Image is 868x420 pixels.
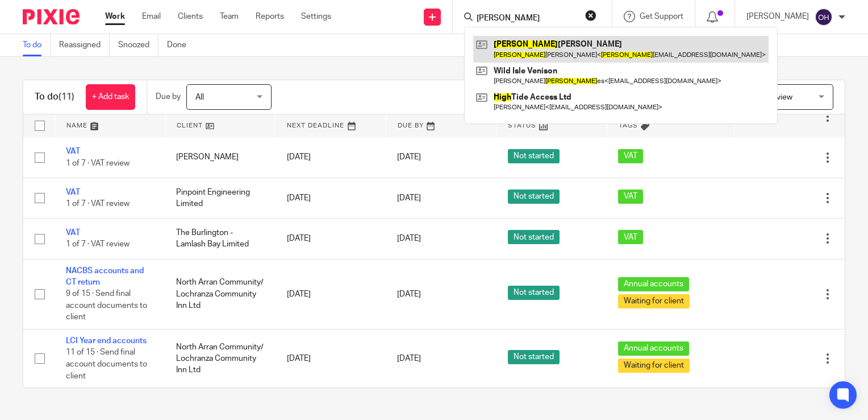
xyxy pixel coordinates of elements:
span: Not started [508,190,560,204]
a: Team [220,11,239,22]
span: Not started [508,286,560,300]
a: VAT [66,229,80,237]
td: [DATE] [276,330,386,388]
a: Done [167,34,195,56]
span: [DATE] [397,194,421,202]
span: Get Support [640,13,683,20]
span: Not started [508,230,560,244]
a: Snoozed [118,34,158,56]
span: Not started [508,350,560,364]
td: Pinpoint Engineering Limited [165,178,275,218]
input: Search [475,14,578,24]
span: Annual accounts [618,341,689,356]
a: NACBS accounts and CT return [66,267,144,286]
a: VAT [66,188,80,196]
a: VAT [66,147,80,155]
img: svg%3E [815,8,833,26]
a: Email [142,11,161,22]
span: Not started [508,149,560,163]
td: [DATE] [276,259,386,329]
span: 1 of 7 · VAT review [66,241,130,249]
span: Waiting for client [618,294,690,308]
td: [DATE] [276,137,386,178]
span: [DATE] [397,154,421,162]
a: + Add task [86,84,135,110]
a: Settings [301,11,331,22]
td: North Arran Community/ Lochranza Community Inn Ltd [165,259,275,329]
a: Reports [256,11,284,22]
span: 1 of 7 · VAT review [66,200,130,208]
span: VAT [618,230,643,244]
td: The Burlington - Lamlash Bay Limited [165,219,275,259]
span: All [195,93,204,101]
span: VAT [618,190,643,204]
span: [DATE] [397,355,421,363]
a: To do [23,34,51,56]
span: [DATE] [397,234,421,242]
p: [PERSON_NAME] [746,11,809,22]
td: North Arran Community/ Lochranza Community Inn Ltd [165,330,275,388]
span: 11 of 15 · Send final account documents to client [66,349,147,380]
td: [PERSON_NAME] [165,137,275,178]
a: Work [105,11,125,22]
span: 9 of 15 · Send final account documents to client [66,290,147,322]
span: Waiting for client [618,359,690,373]
span: 1 of 7 · VAT review [66,159,130,167]
td: [DATE] [276,178,386,218]
img: Pixie [23,9,80,24]
td: [DATE] [276,219,386,259]
a: Reassigned [59,34,110,56]
h1: To do [35,91,74,103]
p: Due by [156,91,181,102]
a: Clients [178,11,203,22]
span: Tags [619,122,638,129]
a: LCI Year end accounts [66,337,147,345]
span: [DATE] [397,290,421,298]
button: Clear [585,10,596,21]
span: VAT [618,149,643,163]
span: Annual accounts [618,277,689,291]
span: (11) [59,92,74,101]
